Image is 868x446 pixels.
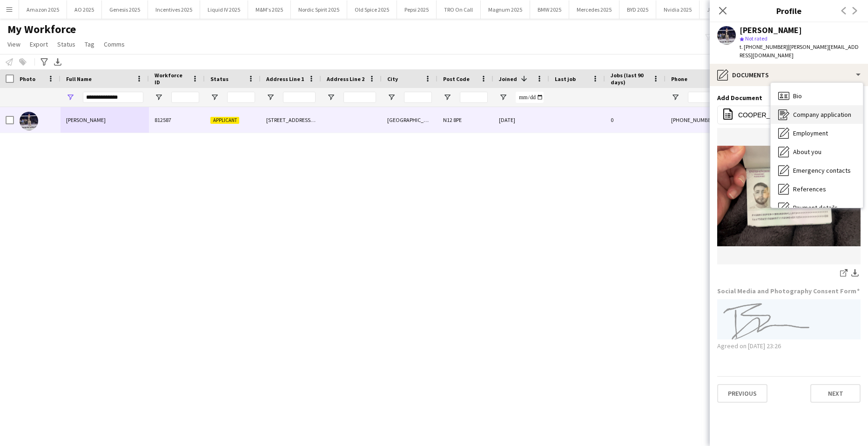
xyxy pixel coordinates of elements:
button: Amazon 2025 [19,0,67,19]
div: [STREET_ADDRESS][PERSON_NAME][PERSON_NAME] [261,107,321,133]
span: Tag [85,40,94,48]
button: Mercedes 2025 [569,0,619,19]
button: Incentives 2025 [148,0,200,19]
span: Last job [555,75,576,82]
span: Emergency contacts [793,166,851,175]
span: References [793,185,826,193]
input: Address Line 1 Filter Input [283,92,316,103]
a: Tag [81,38,98,50]
button: COOPER_BRANDON_Report.pdf [717,106,861,124]
button: Pepsi 2025 [397,0,437,19]
h3: Social Media and Photography Consent Form [717,287,860,295]
button: Magnum 2025 [481,0,530,19]
a: Status [54,38,79,50]
span: Status [57,40,75,48]
span: My Workforce [7,22,76,36]
input: Address Line 2 Filter Input [343,92,376,103]
button: Open Filter Menu [266,93,275,101]
span: COOPER_BRANDON_Report.pdf [738,111,837,119]
button: Nordic Spirit 2025 [291,0,347,19]
span: Phone [671,75,687,82]
button: Open Filter Menu [671,93,680,101]
span: City [387,75,398,82]
button: Open Filter Menu [443,93,451,101]
span: Full Name [66,75,92,82]
span: Company application [793,110,851,119]
input: City Filter Input [404,92,432,103]
span: [PERSON_NAME] [66,116,106,123]
div: Documents [710,64,868,86]
button: Nvidia 2025 [656,0,700,19]
span: Not rated [745,35,767,42]
div: 812587 [149,107,205,133]
span: Photo [20,75,35,82]
button: Old Spice 2025 [347,0,397,19]
button: Just Eat 2025 [700,0,746,19]
span: t. [PHONE_NUMBER] [740,43,788,50]
button: M&M's 2025 [248,0,291,19]
button: Open Filter Menu [327,93,335,101]
div: About you [771,142,863,161]
button: Open Filter Menu [499,93,507,101]
span: Joined [499,75,517,82]
span: Address Line 1 [266,75,304,82]
span: Jobs (last 90 days) [611,72,649,86]
span: Workforce ID [155,72,188,86]
input: Full Name Filter Input [83,92,143,103]
img: Brandon Cooper [20,112,38,130]
button: BYD 2025 [619,0,656,19]
input: Workforce ID Filter Input [171,92,199,103]
input: Status Filter Input [227,92,255,103]
div: References [771,180,863,198]
div: [GEOGRAPHIC_DATA] [382,107,437,133]
button: Open Filter Menu [387,93,396,101]
button: Next [810,384,861,403]
img: COOPER, BRANDON - Passport.jpg [717,146,861,246]
div: N12 8PE [437,107,493,133]
span: Status [210,75,229,82]
span: Post Code [443,75,470,82]
button: TRO On Call [437,0,481,19]
input: Joined Filter Input [516,92,544,103]
h3: Profile [710,5,868,17]
span: Applicant [210,117,239,124]
div: Agreed on [DATE] 23:26 [717,299,861,350]
button: Open Filter Menu [155,93,163,101]
div: Employment [771,124,863,142]
app-action-btn: Advanced filters [39,56,50,68]
span: Employment [793,129,828,137]
span: About you [793,148,821,156]
img: Recorded signature capture [717,299,861,340]
input: Phone Filter Input [688,92,779,103]
span: Payment details [793,203,838,212]
span: Export [30,40,48,48]
div: Bio [771,87,863,105]
app-action-btn: Export XLSX [52,56,63,68]
button: Genesis 2025 [102,0,148,19]
span: Bio [793,92,802,100]
span: View [7,40,20,48]
a: Export [26,38,52,50]
input: Post Code Filter Input [460,92,488,103]
div: [PERSON_NAME] [740,26,802,34]
a: Comms [100,38,128,50]
button: Previous [717,384,767,403]
div: Payment details [771,198,863,217]
a: View [4,38,24,50]
button: AO 2025 [67,0,102,19]
button: Open Filter Menu [66,93,74,101]
div: Emergency contacts [771,161,863,180]
div: Company application [771,105,863,124]
div: [DATE] [493,107,549,133]
span: | [PERSON_NAME][EMAIL_ADDRESS][DOMAIN_NAME] [740,43,859,59]
span: Comms [104,40,125,48]
button: BMW 2025 [530,0,569,19]
div: [PHONE_NUMBER] [666,107,785,133]
button: Open Filter Menu [210,93,219,101]
span: Address Line 2 [327,75,364,82]
button: Liquid IV 2025 [200,0,248,19]
h3: Add Document [717,94,762,102]
div: 0 [605,107,666,133]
